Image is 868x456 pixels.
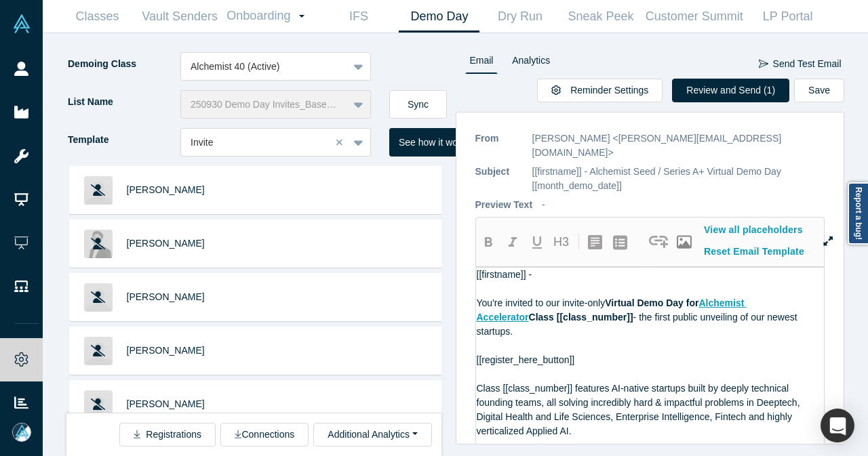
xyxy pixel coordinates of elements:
[758,52,842,76] button: Send Test Email
[560,1,641,33] a: Sneak Peek
[529,312,633,323] span: Class [[class_number]]
[12,14,31,33] img: Alchemist Vault Logo
[389,128,480,157] button: See how it works
[127,238,205,249] a: [PERSON_NAME]
[465,52,498,74] a: Email
[313,423,431,447] button: Additional Analytics
[66,52,180,76] label: Demoing Class
[747,1,828,33] a: LP Portal
[138,1,222,33] a: Vault Senders
[477,297,606,308] span: You're invited to our invite-only
[57,1,138,33] a: Classes
[672,79,789,102] button: Review and Send (1)
[389,90,447,119] button: Sync
[399,1,479,33] a: Demo Day
[66,128,180,152] label: Template
[605,297,698,308] span: Virtual Demo Day for
[222,1,318,32] a: Onboarding
[477,269,532,280] span: [[firstname]] -
[696,240,812,264] button: Reset Email Template
[220,423,309,447] button: Connections
[848,182,868,245] a: Report a bug!
[318,1,399,33] a: IFS
[127,184,205,195] a: [PERSON_NAME]
[66,90,180,114] label: List Name
[507,52,555,74] a: Analytics
[119,423,216,447] button: Registrations
[696,218,811,242] button: View all placeholders
[549,230,574,253] button: H3
[12,423,31,442] img: Mia Scott's Account
[542,198,545,212] p: -
[532,131,825,160] p: [PERSON_NAME] <[PERSON_NAME][EMAIL_ADDRESS][DOMAIN_NAME]>
[127,291,205,302] a: [PERSON_NAME]
[475,198,533,212] p: Preview Text
[475,131,523,160] p: From
[794,79,844,102] button: Save
[532,165,825,193] p: [[firstname]] - Alchemist Seed / Series A+ Virtual Demo Day [[month_demo_date]]
[477,383,803,436] span: Class [[class_number]] features AI-native startups built by deeply technical founding teams, all ...
[537,79,663,102] button: Reminder Settings
[475,165,523,193] p: Subject
[477,312,800,337] span: - the first public unveiling of our newest startups.
[641,1,747,33] a: Customer Summit
[608,230,633,253] button: create uolbg-list-item
[479,1,560,33] a: Dry Run
[127,398,205,409] a: [PERSON_NAME]
[127,345,205,356] a: [PERSON_NAME]
[477,354,575,365] span: [[register_here_button]]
